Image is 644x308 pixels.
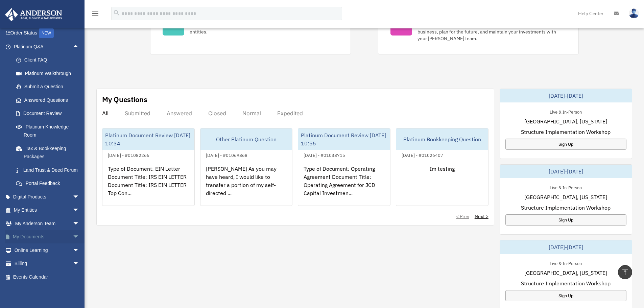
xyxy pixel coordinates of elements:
a: Tax & Bookkeeping Packages [9,142,90,163]
div: Live & In-Person [544,184,587,191]
a: Submit a Question [9,80,90,94]
a: Platinum Bookkeeping Question[DATE] - #01026407Im testing [396,128,488,206]
span: arrow_drop_down [73,204,86,217]
a: Platinum Walkthrough [9,67,90,80]
span: arrow_drop_down [73,190,86,204]
div: My Questions [102,94,147,104]
span: [GEOGRAPHIC_DATA], [US_STATE] [524,269,607,277]
a: Sign Up [505,290,626,301]
div: [DATE]-[DATE] [500,89,632,102]
div: Im testing [396,159,488,212]
span: arrow_drop_up [73,40,86,54]
span: arrow_drop_down [73,230,86,244]
div: Live & In-Person [544,259,587,266]
span: Structure Implementation Workshop [521,128,611,136]
span: [GEOGRAPHIC_DATA], [US_STATE] [524,117,607,125]
div: Type of Document: EIN Letter Document Title: IRS EIN LETTER Document Title: IRS EIN LETTER Top Co... [102,159,194,212]
div: Answered [167,110,192,117]
div: Expedited [277,110,303,117]
img: User Pic [629,8,639,18]
a: Other Platinum Question[DATE] - #01069868[PERSON_NAME] As you may have heard, I would like to tra... [200,128,293,206]
a: Sign Up [505,139,626,150]
div: Platinum Bookkeeping Question [396,128,488,150]
div: [DATE] - #01026407 [396,151,449,158]
a: Online Learningarrow_drop_down [5,243,90,257]
span: arrow_drop_down [73,243,86,257]
div: [PERSON_NAME] As you may have heard, I would like to transfer a portion of my self-directed ... [200,159,292,212]
span: arrow_drop_down [73,217,86,231]
span: Structure Implementation Workshop [521,279,611,287]
a: Digital Productsarrow_drop_down [5,190,90,204]
div: All [102,110,109,117]
a: Document Review [9,107,90,120]
a: Sign Up [505,214,626,226]
a: Platinum Q&Aarrow_drop_up [5,40,90,53]
img: Anderson Advisors Platinum Portal [3,8,64,21]
div: [DATE] - #01038715 [298,151,351,158]
span: Structure Implementation Workshop [521,204,611,212]
div: Platinum Document Review [DATE] 10:55 [298,128,390,150]
a: vertical_align_top [618,265,632,279]
div: [DATE]-[DATE] [500,165,632,178]
span: arrow_drop_down [73,257,86,271]
a: menu [91,12,99,18]
a: Platinum Knowledge Room [9,120,90,142]
a: Platinum Document Review [DATE] 10:55[DATE] - #01038715Type of Document: Operating Agreement Docu... [298,128,390,206]
a: My Documentsarrow_drop_down [5,230,90,244]
div: Closed [208,110,226,117]
div: Live & In-Person [544,108,587,115]
div: NEW [39,28,54,38]
a: Events Calendar [5,270,90,284]
div: Other Platinum Question [200,128,292,150]
div: [DATE] - #01069868 [200,151,253,158]
span: [GEOGRAPHIC_DATA], [US_STATE] [524,193,607,201]
a: Order StatusNEW [5,26,90,40]
i: vertical_align_top [621,268,629,276]
a: Answered Questions [9,93,90,107]
div: Platinum Document Review [DATE] 10:34 [102,128,194,150]
div: Normal [242,110,261,117]
a: Next > [475,213,488,220]
div: [DATE] - #01082266 [102,151,155,158]
a: My Entitiesarrow_drop_down [5,204,90,217]
i: search [113,9,120,17]
div: Type of Document: Operating Agreement Document Title: Operating Agreement for JCD Capital Investm... [298,159,390,212]
a: My Anderson Teamarrow_drop_down [5,217,90,230]
a: Client FAQ [9,53,90,67]
a: Billingarrow_drop_down [5,257,90,270]
i: menu [91,9,99,18]
a: Portal Feedback [9,177,90,190]
div: Submitted [125,110,150,117]
div: [DATE]-[DATE] [500,240,632,254]
a: Land Trust & Deed Forum [9,163,90,177]
a: Platinum Document Review [DATE] 10:34[DATE] - #01082266Type of Document: EIN Letter Document Titl... [102,128,195,206]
